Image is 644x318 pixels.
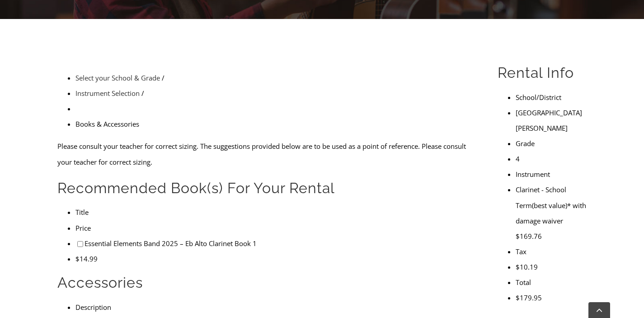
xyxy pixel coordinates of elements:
a: Instrument Selection [75,89,140,98]
li: Instrument [516,166,587,182]
span: / [141,89,144,98]
li: Description [75,299,476,315]
li: $10.19 [516,259,587,275]
h2: Accessories [57,273,476,292]
li: $179.95 [516,290,587,305]
li: Clarinet - School Term(best value)* with damage waiver $169.76 [516,182,587,243]
span: / [162,73,165,82]
li: Total [516,275,587,290]
li: Price [75,220,476,236]
h2: Rental Info [498,63,587,82]
li: $14.99 [75,251,476,266]
li: Grade [516,136,587,151]
li: Books & Accessories [75,116,476,132]
li: School/District [516,90,587,105]
li: Essential Elements Band 2025 – Eb Alto Clarinet Book 1 [75,236,476,251]
p: Please consult your teacher for correct sizing. The suggestions provided below are to be used as ... [57,138,476,169]
li: [GEOGRAPHIC_DATA][PERSON_NAME] [516,105,587,136]
a: Select your School & Grade [75,73,160,82]
h2: Recommended Book(s) For Your Rental [57,179,476,198]
li: 4 [516,151,587,166]
li: Tax [516,244,587,259]
li: Title [75,204,476,220]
